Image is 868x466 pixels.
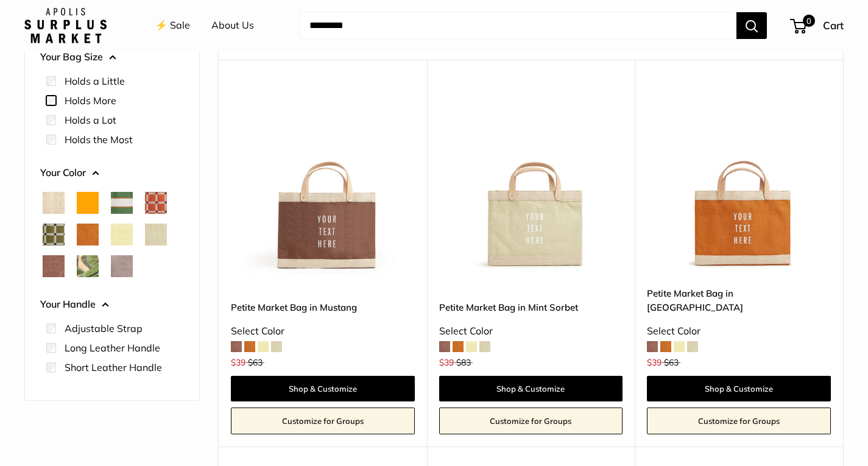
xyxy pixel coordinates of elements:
[43,224,65,245] button: Chenille Window Sage
[231,376,415,401] a: Shop & Customize
[40,48,184,66] button: Your Bag Size
[300,12,736,39] input: Search...
[439,90,623,274] img: Petite Market Bag in Mint Sorbet
[439,408,623,434] a: Customize for Groups
[77,224,99,245] button: Cognac
[823,19,844,32] span: Cart
[647,90,831,274] img: Petite Market Bag in Cognac
[439,376,623,401] a: Shop & Customize
[803,15,815,27] span: 0
[439,90,623,274] a: Petite Market Bag in Mint SorbetPetite Market Bag in Mint Sorbet
[231,357,245,368] span: $39
[43,192,65,214] button: Natural
[65,93,116,108] label: Holds More
[231,300,415,314] a: Petite Market Bag in Mustang
[231,408,415,434] a: Customize for Groups
[111,255,133,277] button: Taupe
[40,164,184,182] button: Your Color
[439,357,454,368] span: $39
[65,113,116,127] label: Holds a Lot
[40,295,184,314] button: Your Handle
[65,360,162,375] label: Short Leather Handle
[145,224,167,245] button: Mint Sorbet
[231,322,415,341] div: Select Color
[439,300,623,314] a: Petite Market Bag in Mint Sorbet
[231,90,415,274] a: Petite Market Bag in MustangPetite Market Bag in Mustang
[24,8,107,43] img: Apolis: Surplus Market
[248,357,263,368] span: $63
[791,16,844,35] a: 0 Cart
[647,286,831,315] a: Petite Market Bag in [GEOGRAPHIC_DATA]
[647,90,831,274] a: Petite Market Bag in CognacPetite Market Bag in Cognac
[65,74,125,88] label: Holds a Little
[155,16,190,35] a: ⚡️ Sale
[647,322,831,341] div: Select Color
[65,321,143,336] label: Adjustable Strap
[439,322,623,341] div: Select Color
[65,341,160,355] label: Long Leather Handle
[647,376,831,401] a: Shop & Customize
[736,12,767,39] button: Search
[77,255,99,277] button: Palm Leaf
[647,357,662,368] span: $39
[111,192,133,214] button: Court Green
[77,192,99,214] button: Orange
[43,255,65,277] button: Mustang
[231,90,415,274] img: Petite Market Bag in Mustang
[111,224,133,245] button: Daisy
[211,16,254,35] a: About Us
[145,192,167,214] button: Chenille Window Brick
[647,408,831,434] a: Customize for Groups
[664,357,679,368] span: $63
[65,132,133,147] label: Holds the Most
[456,357,471,368] span: $83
